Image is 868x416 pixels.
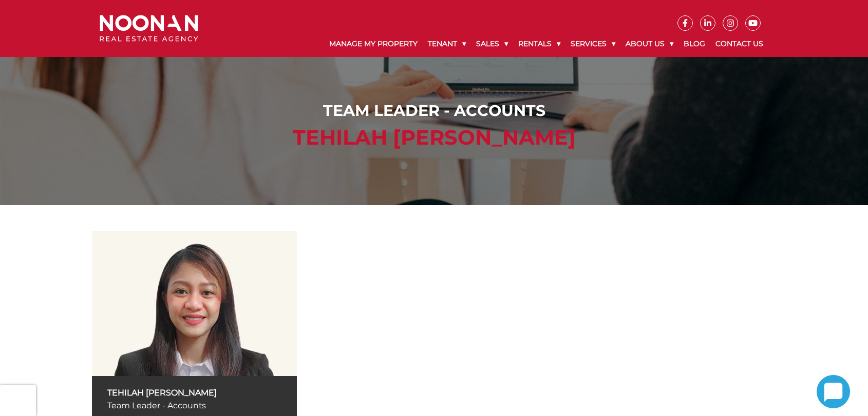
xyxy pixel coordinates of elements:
img: Noonan Real Estate Agency [100,15,198,42]
a: Contact Us [710,31,768,57]
img: Tehilah Alven Cabbab [92,231,297,376]
a: Tenant [423,31,471,57]
a: Manage My Property [324,31,423,57]
h2: Tehilah [PERSON_NAME] [102,125,766,150]
a: Services [565,31,620,57]
a: Blog [678,31,710,57]
h1: Team Leader - Accounts [102,102,766,120]
p: Tehilah [PERSON_NAME] [107,386,282,399]
a: Sales [471,31,513,57]
a: About Us [620,31,678,57]
a: Rentals [513,31,565,57]
p: Team Leader - Accounts [107,399,282,412]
